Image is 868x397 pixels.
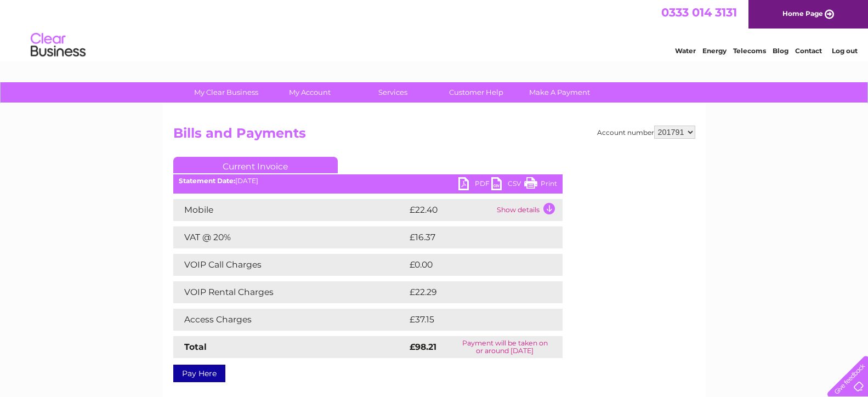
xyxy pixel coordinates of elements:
td: VOIP Rental Charges [173,281,407,303]
td: Mobile [173,199,407,221]
strong: £98.21 [410,342,436,352]
td: £22.29 [407,281,540,303]
a: Blog [773,47,788,55]
a: Contact [795,47,822,55]
td: £0.00 [407,254,537,276]
td: VOIP Call Charges [173,254,407,276]
strong: Total [184,342,207,352]
a: Current Invoice [173,157,338,173]
a: PDF [458,177,491,193]
h2: Bills and Payments [173,126,695,146]
a: Energy [702,47,727,55]
a: Make A Payment [514,82,605,103]
a: My Clear Business [181,82,271,103]
a: Print [524,177,557,193]
a: Water [675,47,696,55]
a: Customer Help [431,82,521,103]
a: Pay Here [173,365,225,382]
td: Payment will be taken on or around [DATE] [447,336,563,358]
a: Telecoms [733,47,766,55]
td: VAT @ 20% [173,226,407,248]
td: £16.37 [407,226,540,248]
td: Show details [494,199,563,221]
b: Statement Date: [179,177,235,185]
a: CSV [491,177,524,193]
td: Access Charges [173,309,407,331]
a: 0333 014 3131 [661,5,737,19]
a: Services [348,82,438,103]
img: logo.png [30,29,86,62]
div: [DATE] [173,177,563,185]
div: Clear Business is a trading name of Verastar Limited (registered in [GEOGRAPHIC_DATA] No. 3667643... [175,6,694,53]
td: £37.15 [407,309,538,331]
div: Account number [597,126,695,139]
a: My Account [264,82,355,103]
a: Log out [832,47,858,55]
td: £22.40 [407,199,494,221]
